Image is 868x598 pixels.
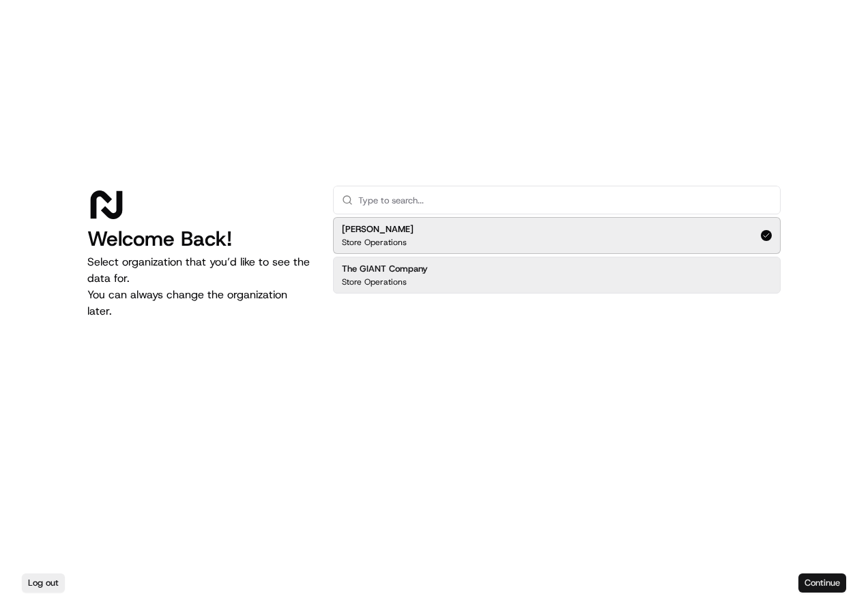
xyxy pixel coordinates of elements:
[798,573,846,593] button: Continue
[342,276,407,287] p: Store Operations
[342,263,428,275] h2: The GIANT Company
[333,214,781,296] div: Suggestions
[358,186,772,214] input: Type to search...
[22,573,65,593] button: Log out
[342,237,407,248] p: Store Operations
[342,223,414,236] h2: [PERSON_NAME]
[87,254,311,319] p: Select organization that you’d like to see the data for. You can always change the organization l...
[87,227,311,251] h1: Welcome Back!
